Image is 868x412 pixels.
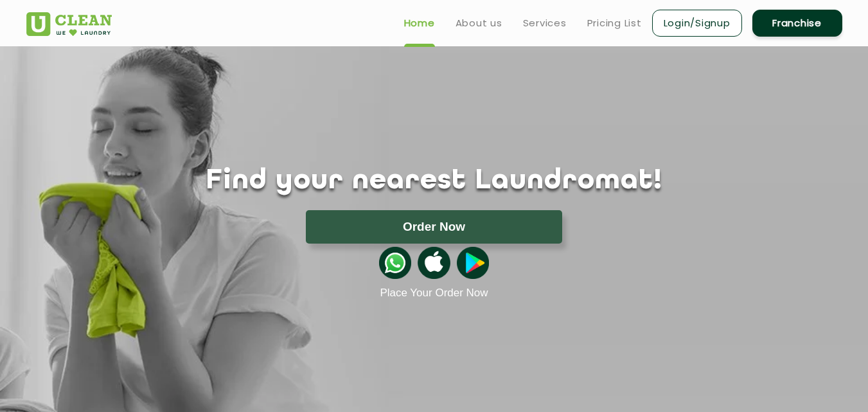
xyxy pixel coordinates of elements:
button: Order Now [306,210,562,244]
img: playstoreicon.png [457,247,489,279]
a: Services [523,15,567,31]
a: Franchise [752,10,842,37]
a: Pricing List [587,15,642,31]
a: Login/Signup [652,10,742,37]
img: UClean Laundry and Dry Cleaning [26,12,112,36]
h1: Find your nearest Laundromat! [17,165,852,197]
a: Place Your Order Now [380,287,488,300]
a: About us [456,15,502,31]
img: whatsappicon.png [379,247,411,279]
img: apple-icon.png [418,247,450,279]
a: Home [404,15,435,31]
